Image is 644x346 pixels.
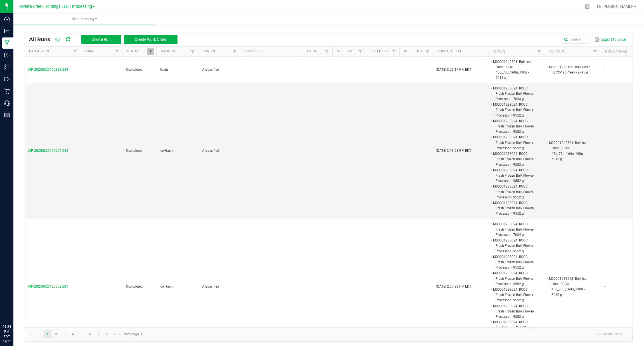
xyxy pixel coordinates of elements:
span: MP-20250820192338-223 [28,68,68,72]
div: Manage settings [584,4,591,9]
li: M00001233024: RCCC Fresh Frozen Bulk Flower-Processor - 9552 g [492,303,536,320]
li: M00001088613: Bulk Ice Hash-RCCC-45u_73u_160u_190u - 5018 g [548,276,592,298]
a: Filter [323,48,330,55]
a: MachineSortable [161,49,189,54]
iframe: Resource center [6,301,22,318]
li: M00001233024: RCCC Fresh Frozen Bulk Flower-Processor - 9552 g [492,238,536,254]
a: Manufacturing [13,13,155,25]
th: Inputs [489,47,545,57]
li: M00001233024: RCCC Fresh Frozen Bulk Flower-Processor - 9552 g [492,151,536,167]
span: Go to the next page [105,332,109,336]
inline-svg: Retail [4,88,10,94]
kendo-pager-info: 1 - 30 of 205 items [146,330,627,339]
inline-svg: Inventory [4,64,10,70]
a: Page 2 [52,330,60,338]
li: M00001233024: RCCC Fresh Frozen Bulk Flower-Processor - 9552 g [492,287,536,303]
span: Manufacturing [13,17,155,22]
span: Unspecified [202,68,219,72]
span: Completed [126,68,143,72]
a: NameSortable [85,49,113,54]
li: M00001233024: RCCC Fresh Frozen Bulk Flower-Processor - 7034 g [492,86,536,102]
a: Run TypeSortable [203,49,231,54]
span: Ice Hash [160,285,173,288]
span: Riviera Creek Holdings LLC - Processing [19,4,92,9]
a: Go to the last page [111,330,119,338]
span: Unspecified [202,285,219,288]
a: Filter [114,48,120,55]
a: Filter [592,48,598,55]
kendo-pager: Current page: 1 [25,327,633,342]
a: Filter [147,48,154,55]
a: Page 1 [44,330,52,338]
a: ExtractionSortable [29,49,72,54]
li: M00001230160: Bulk Rosin-RCCC-1st Press - 2795 g [548,64,592,75]
button: Create Work Order [124,35,177,44]
li: M00001233024: RCCC Fresh Frozen Bulk Flower-Processor - 9552 g [492,167,536,184]
p: 08/21 [3,339,11,343]
a: StatusSortable [127,49,147,54]
span: MP-20250820180502-221 [28,285,68,288]
span: Rosin [160,68,168,72]
inline-svg: Analytics [4,28,10,34]
li: M00001233024: RCCC Fresh Frozen Bulk Flower-Processor - 9552 g [492,134,536,151]
inline-svg: Call Center [4,100,10,106]
li: M00001233024: RCCC Fresh Frozen Bulk Flower-Processor - 7034 g [492,221,536,238]
p: 01:34 PM EDT [3,324,11,339]
div: All Runs [29,35,182,44]
a: Page 3 [61,330,69,338]
li: M00001233024: RCCC Fresh Frozen Bulk Flower-Processor - 9552 g [492,254,536,271]
span: Unspecified [202,149,219,153]
span: Completed [126,285,143,288]
li: M00001233024: RCCC Fresh Frozen Bulk Flower-Processor - 9552 g [492,270,536,287]
span: [DATE] 3:13:28 PM EDT [436,149,471,153]
a: Go to the next page [103,330,111,338]
input: Search [562,35,590,44]
button: Create Run [81,35,121,44]
a: Page 7 [94,330,102,338]
a: Filter [357,48,364,55]
inline-svg: Manufacturing [4,40,10,46]
span: [DATE] 3:25:17 PM EDT [436,68,471,72]
a: Filter [72,48,79,55]
a: Ref Lot NumberSortable [300,49,323,54]
a: Page 4 [69,330,77,338]
a: Page 6 [86,330,94,338]
inline-svg: Dashboard [4,16,10,22]
li: M00001233024: RCCC Fresh Frozen Bulk Flower-Processor - 9552 g [492,319,536,336]
button: Export to Excel [593,35,628,44]
inline-svg: Outbound [4,76,10,82]
span: Ice Hash [160,149,173,153]
li: M00001242501: Bulk Ice Hash-RCCC-45u_73u_160u_190u - 5018 g [492,59,536,81]
span: Create Work Order [135,37,167,42]
a: Page 5 [77,330,86,338]
a: Ref Field 3Sortable [404,49,424,54]
iframe: Resource center unread badge [16,300,23,307]
span: Go to the last page [113,332,117,336]
li: M00001233024: RCCC Fresh Frozen Bulk Flower-Processor - 9552 g [492,118,536,135]
a: Completed AtSortable [437,49,487,54]
a: Filter [390,48,397,55]
inline-svg: Reports [4,112,10,118]
span: Completed [126,149,143,153]
li: M00001233024: RCCC Fresh Frozen Bulk Flower-Processor - 9552 g [492,184,536,200]
span: MP-20250820191227-222 [28,149,68,153]
a: ScheduledSortable [245,49,294,54]
a: Filter [536,48,543,55]
th: Outputs [545,47,601,57]
span: Create Run [91,37,111,42]
a: Filter [231,48,238,55]
span: Hi, [PERSON_NAME]! [597,4,633,9]
span: [DATE] 2:07:32 PM EDT [436,285,471,288]
a: Filter [424,48,431,55]
a: Ref Field 2Sortable [370,49,390,54]
a: Ref Field 1Sortable [337,49,357,54]
inline-svg: Inbound [4,52,10,58]
li: M00001242501: Bulk Ice Hash-RCCC-45u_73u_160u_190u - 5018 g [548,140,592,162]
li: M00001233024: RCCC Fresh Frozen Bulk Flower-Processor - 9552 g [492,200,536,217]
a: Filter [189,48,196,55]
li: M00001233024: RCCC Fresh Frozen Bulk Flower-Processor - 9552 g [492,102,536,118]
